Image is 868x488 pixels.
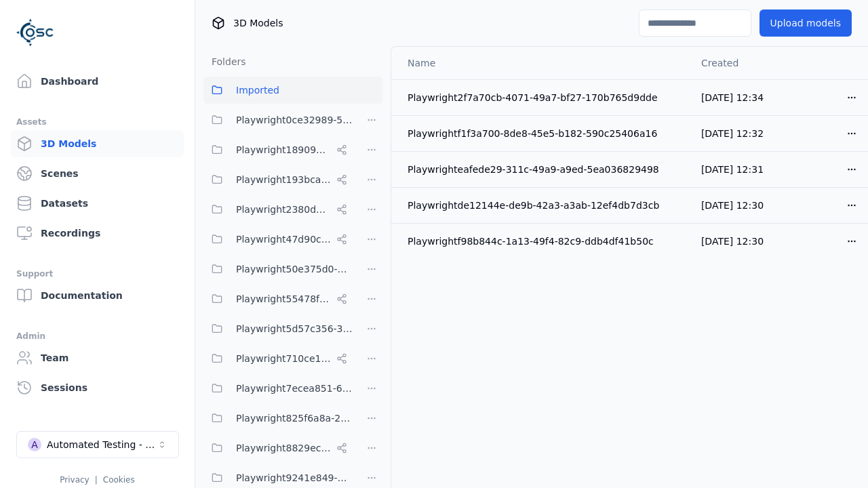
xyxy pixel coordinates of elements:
a: Cookies [103,475,135,485]
span: Playwright0ce32989-52d0-45cf-b5b9-59d5033d313a [236,112,353,128]
span: | [95,475,98,485]
h3: Folders [203,55,246,68]
span: Playwright8829ec83-5e68-4376-b984-049061a310ed [236,440,331,456]
div: Playwright2f7a70cb-4071-49a7-bf27-170b765d9dde [408,91,679,104]
span: Playwright9241e849-7ba1-474f-9275-02cfa81d37fc [236,470,353,486]
span: Playwright2380d3f5-cebf-494e-b965-66be4d67505e [236,201,331,218]
span: Playwright825f6a8a-2a7a-425c-94f7-650318982f69 [236,410,353,426]
div: Playwrighteafede29-311c-49a9-a9ed-5ea036829498 [408,163,679,176]
div: Admin [16,328,178,344]
button: Imported [203,77,382,104]
div: A [28,438,41,451]
span: [DATE] 12:31 [701,164,764,175]
button: Playwright7ecea851-649a-419a-985e-fcff41a98b20 [203,375,353,402]
button: Playwright50e375d0-6f38-48a7-96e0-b0dcfa24b72f [203,256,353,283]
a: Sessions [11,374,184,401]
div: Automated Testing - Playwright [47,438,157,451]
div: Assets [16,114,178,130]
a: Scenes [11,160,184,187]
span: Playwright193bca0e-57fa-418d-8ea9-45122e711dc7 [236,171,331,188]
button: Playwright8829ec83-5e68-4376-b984-049061a310ed [203,434,353,462]
a: Dashboard [11,68,184,95]
span: Playwright710ce123-85fd-4f8c-9759-23c3308d8830 [236,350,331,367]
span: [DATE] 12:32 [701,128,764,139]
span: Playwright55478f86-28dc-49b8-8d1f-c7b13b14578c [236,291,331,307]
div: Support [16,266,178,282]
button: Playwright2380d3f5-cebf-494e-b965-66be4d67505e [203,196,353,223]
span: Playwright5d57c356-39f7-47ed-9ab9-d0409ac6cddc [236,321,353,337]
button: Select a workspace [16,431,179,458]
button: Playwright710ce123-85fd-4f8c-9759-23c3308d8830 [203,345,353,372]
span: Playwright7ecea851-649a-419a-985e-fcff41a98b20 [236,380,353,396]
div: Playwrightde12144e-de9b-42a3-a3ab-12ef4db7d3cb [408,199,679,212]
span: Playwright18909032-8d07-45c5-9c81-9eec75d0b16b [236,142,331,158]
button: Playwright0ce32989-52d0-45cf-b5b9-59d5033d313a [203,106,353,134]
span: Imported [236,82,279,98]
a: Privacy [60,475,89,485]
button: Playwright47d90cf2-c635-4353-ba3b-5d4538945666 [203,226,353,253]
span: [DATE] 12:34 [701,92,764,103]
a: Datasets [11,190,184,217]
button: Playwright18909032-8d07-45c5-9c81-9eec75d0b16b [203,136,353,163]
span: Playwright50e375d0-6f38-48a7-96e0-b0dcfa24b72f [236,261,353,277]
div: Playwrightf1f3a700-8de8-45e5-b182-590c25406a16 [408,127,679,140]
button: Playwright5d57c356-39f7-47ed-9ab9-d0409ac6cddc [203,315,353,342]
button: Playwright55478f86-28dc-49b8-8d1f-c7b13b14578c [203,285,353,312]
a: Recordings [11,220,184,247]
a: Team [11,344,184,371]
a: Documentation [11,282,184,309]
span: [DATE] 12:30 [701,200,764,211]
button: Upload models [759,9,852,37]
th: Name [391,47,690,79]
th: Created [690,47,781,79]
span: Playwright47d90cf2-c635-4353-ba3b-5d4538945666 [236,231,331,247]
img: Logo [16,14,54,52]
a: 3D Models [11,130,184,157]
button: Playwright193bca0e-57fa-418d-8ea9-45122e711dc7 [203,166,353,193]
div: Playwrightf98b844c-1a13-49f4-82c9-ddb4df41b50c [408,235,679,248]
span: 3D Models [233,16,283,30]
button: Playwright825f6a8a-2a7a-425c-94f7-650318982f69 [203,405,353,432]
span: [DATE] 12:30 [701,236,764,247]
